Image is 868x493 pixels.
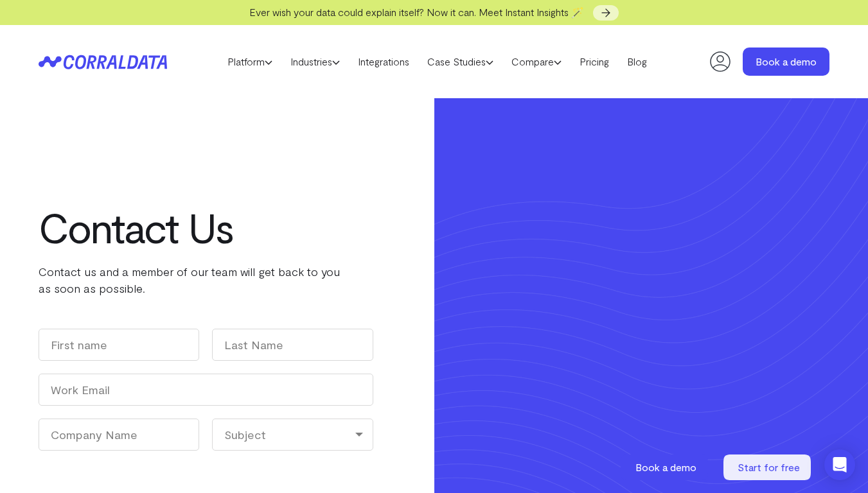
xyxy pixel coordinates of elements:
[635,461,696,473] span: Book a demo
[249,6,584,18] span: Ever wish your data could explain itself? Now it can. Meet Instant Insights 🪄
[824,449,855,480] div: Open Intercom Messenger
[281,52,349,71] a: Industries
[621,454,711,480] a: Book a demo
[738,461,800,473] span: Start for free
[743,48,829,76] a: Book a demo
[723,454,813,480] a: Start for free
[39,419,199,451] input: Company Name
[218,52,281,71] a: Platform
[39,263,373,297] p: Contact us and a member of our team will get back to you as soon as possible.
[418,52,502,71] a: Case Studies
[502,52,571,71] a: Compare
[618,52,656,71] a: Blog
[212,419,373,451] div: Subject
[39,374,373,406] input: Work Email
[39,329,199,361] input: First name
[39,204,373,250] h1: Contact Us
[349,52,418,71] a: Integrations
[212,329,373,361] input: Last Name
[571,52,618,71] a: Pricing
